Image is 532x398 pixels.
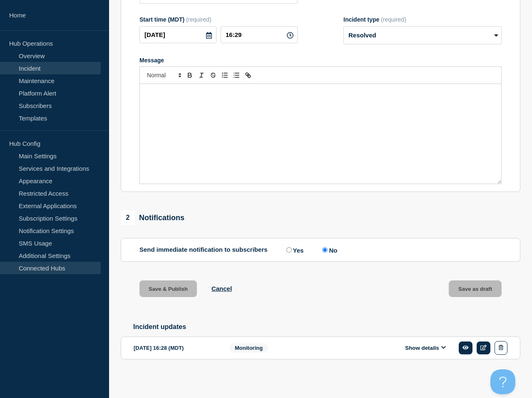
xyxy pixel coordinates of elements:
[449,280,502,297] button: Save as draft
[211,285,232,292] button: Cancel
[121,211,135,225] span: 2
[219,70,231,80] button: Toggle ordered list
[139,16,298,23] div: Start time (MDT)
[242,70,254,80] button: Toggle link
[490,369,515,394] iframe: Help Scout Beacon - Open
[196,70,207,80] button: Toggle italic text
[133,323,520,331] h2: Incident updates
[231,70,242,80] button: Toggle bulleted list
[139,280,197,297] button: Save & Publish
[140,84,501,184] div: Message
[286,247,292,253] input: Yes
[322,247,328,253] input: No
[139,246,502,254] div: Send immediate notification to subscribers
[207,70,219,80] button: Toggle strikethrough text
[343,16,502,23] div: Incident type
[134,341,217,355] div: [DATE] 16:28 (MDT)
[320,246,337,254] label: No
[403,344,448,351] button: Show details
[184,70,196,80] button: Toggle bold text
[143,70,184,80] span: Font size
[221,26,298,43] input: HH:MM
[139,57,502,64] div: Message
[284,246,304,254] label: Yes
[139,246,268,254] p: Send immediate notification to subscribers
[186,16,211,23] span: (required)
[229,343,268,353] span: Monitoring
[381,16,406,23] span: (required)
[139,26,216,43] input: YYYY-MM-DD
[121,211,184,225] div: Notifications
[343,26,502,44] select: Incident type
